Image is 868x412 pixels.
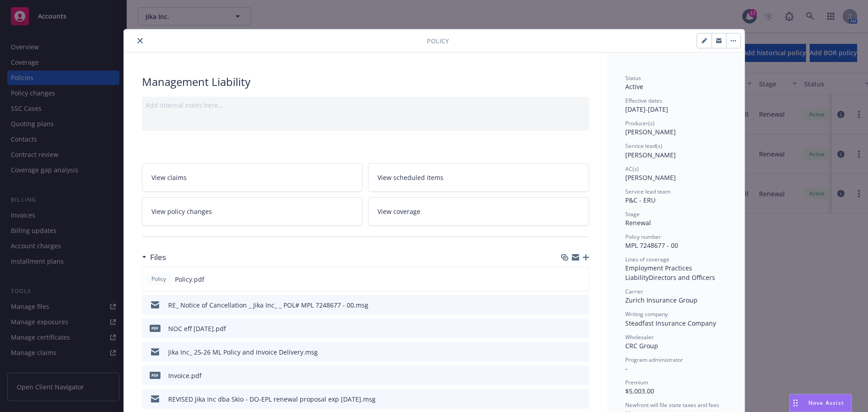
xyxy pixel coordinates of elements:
span: MPL 7248677 - 00 [625,241,678,250]
span: [PERSON_NAME] [625,128,676,136]
span: Writing company [625,310,668,318]
span: [PERSON_NAME] [625,173,676,182]
span: Renewal [625,218,651,227]
span: pdf [150,372,160,379]
span: Nova Assist [808,399,844,407]
span: P&C - ERU [625,196,656,204]
span: Carrier [625,288,643,295]
button: Nova Assist [789,394,852,412]
span: Stage [625,210,640,218]
a: View claims [142,163,363,192]
span: View claims [151,173,187,182]
a: View policy changes [142,197,363,226]
span: Policy number [625,233,661,241]
span: View policy changes [151,207,212,216]
span: View scheduled items [377,173,443,182]
h3: Files [150,251,166,263]
span: Policy [427,36,449,46]
button: download file [563,347,570,357]
div: RE_ Notice of Cancellation _ Jika Inc_ _ POL# MPL 7248677 - 00.msg [168,300,368,310]
div: Invoice.pdf [168,371,202,380]
div: Drag to move [790,394,801,412]
span: Policy.pdf [175,275,204,284]
div: Jika Inc_ 25-26 ML Policy and Invoice Delivery.msg [168,347,318,357]
span: Employment Practices Liability [625,264,694,282]
span: AC(s) [625,165,639,173]
button: download file [562,275,570,284]
span: Wholesaler [625,333,654,341]
div: NOC eff [DATE].pdf [168,324,226,333]
span: [PERSON_NAME] [625,151,676,159]
span: Program administrator [625,356,683,364]
span: Premium [625,379,648,386]
span: Status [625,74,641,82]
span: CRC Group [625,341,658,350]
button: download file [563,394,570,404]
button: download file [563,300,570,310]
div: Files [142,251,166,263]
span: Policy [150,275,168,283]
a: View coverage [368,197,589,226]
span: $5,003.00 [625,387,654,395]
a: View scheduled items [368,163,589,192]
span: Steadfast Insurance Company [625,319,716,327]
button: preview file [577,324,585,333]
button: preview file [577,275,585,284]
button: preview file [577,300,585,310]
span: Directors and Officers [649,273,715,282]
span: Service lead(s) [625,142,662,150]
span: - [625,364,627,373]
button: preview file [577,371,585,380]
button: download file [563,371,570,380]
span: Effective dates [625,97,662,104]
span: Newfront will file state taxes and fees [625,401,719,409]
div: Management Liability [142,74,589,90]
span: Active [625,82,643,91]
div: Add internal notes here... [146,100,585,110]
div: REVISED Jika Inc dba Skio - DO-EPL renewal proposal exp [DATE].msg [168,394,376,404]
span: Lines of coverage [625,256,670,263]
button: preview file [577,347,585,357]
span: Service lead team [625,188,670,195]
div: [DATE] - [DATE] [625,97,726,114]
span: Zurich Insurance Group [625,296,698,304]
button: download file [563,324,570,333]
span: pdf [150,325,160,331]
span: View coverage [377,207,420,216]
button: close [135,35,146,46]
span: Producer(s) [625,119,655,127]
button: preview file [577,394,585,404]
